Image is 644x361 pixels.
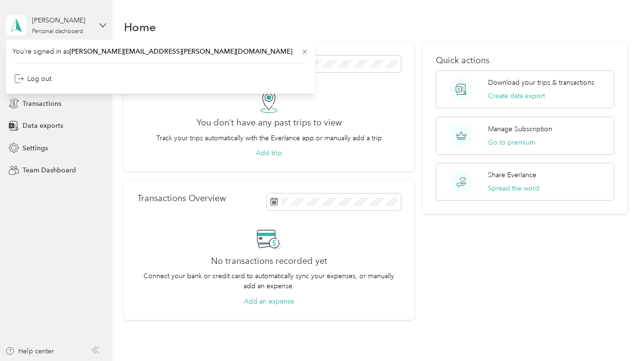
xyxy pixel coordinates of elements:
[488,170,536,180] p: Share Everlance
[12,46,309,56] span: You’re signed in as
[32,15,92,25] div: [PERSON_NAME]
[22,143,48,153] span: Settings
[436,56,614,66] p: Quick actions
[488,91,545,101] button: Create data export
[32,29,83,34] div: Personal dashboard
[137,271,401,291] p: Connect your bank or credit card to automatically sync your expenses, or manually add an expense.
[590,307,644,361] iframe: Everlance-gr Chat Button Frame
[488,124,552,134] p: Manage Subscription
[22,121,63,131] span: Data exports
[69,47,292,56] span: [PERSON_NAME][EMAIL_ADDRESS][PERSON_NAME][DOMAIN_NAME]
[488,137,535,147] button: Go to premium
[22,165,76,175] span: Team Dashboard
[488,78,594,88] p: Download your trips & transactions
[197,118,342,128] h2: You don’t have any past trips to view
[488,183,539,193] button: Spread the word
[137,193,226,203] p: Transactions Overview
[22,99,61,109] span: Transactions
[256,148,282,158] button: Add trip
[14,74,51,84] div: Log out
[5,346,54,356] button: Help center
[211,256,327,266] h2: No transactions recorded yet
[124,22,156,32] h1: Home
[156,133,382,143] p: Track your trips automatically with the Everlance app or manually add a trip
[244,296,294,306] button: Add an expense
